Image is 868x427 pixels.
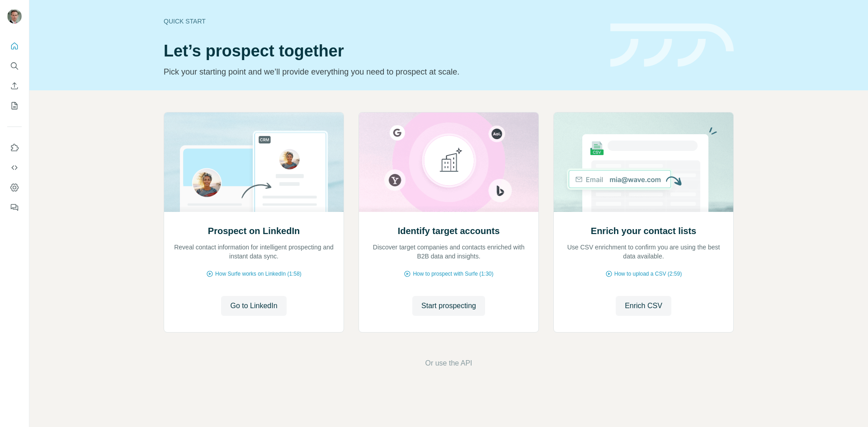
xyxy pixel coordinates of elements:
span: How Surfe works on LinkedIn (1:58) [215,270,302,278]
span: How to prospect with Surfe (1:30) [413,270,493,278]
div: Quick start [164,17,599,26]
img: Enrich your contact lists [553,113,734,212]
img: Avatar [7,9,22,23]
button: Go to LinkedIn [221,296,286,316]
button: Use Surfe API [7,160,22,176]
button: Enrich CSV [616,296,671,316]
button: My lists [7,98,22,114]
img: banner [610,23,734,67]
p: Discover target companies and contacts enriched with B2B data and insights. [368,243,529,261]
span: Start prospecting [421,300,476,311]
button: Quick start [7,38,22,54]
h2: Prospect on LinkedIn [208,225,300,237]
button: Dashboard [7,179,22,196]
span: How to upload a CSV (2:59) [614,270,682,278]
h2: Enrich your contact lists [591,225,696,237]
h2: Identify target accounts [398,225,500,237]
p: Reveal contact information for intelligent prospecting and instant data sync. [173,243,335,261]
img: Identify target accounts [359,113,539,212]
button: Start prospecting [412,296,485,316]
span: Go to LinkedIn [230,300,277,311]
button: Enrich CSV [7,78,22,94]
span: Enrich CSV [625,300,662,311]
button: Or use the API [425,358,472,369]
p: Use CSV enrichment to confirm you are using the best data available. [563,243,724,261]
button: Search [7,58,22,74]
img: Prospect on LinkedIn [164,113,344,212]
button: Feedback [7,199,22,216]
h1: Let’s prospect together [164,42,599,60]
button: Use Surfe on LinkedIn [7,140,22,156]
p: Pick your starting point and we’ll provide everything you need to prospect at scale. [164,66,599,78]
